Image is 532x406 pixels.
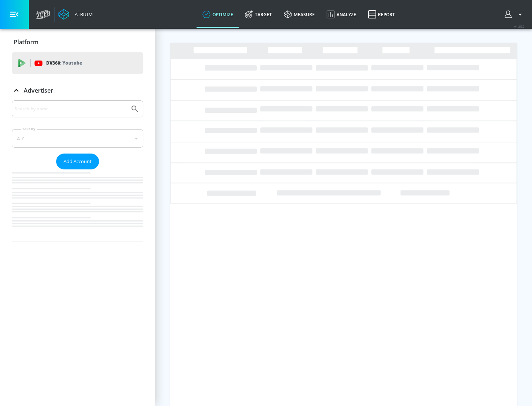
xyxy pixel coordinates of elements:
span: Add Account [64,157,92,166]
div: Atrium [72,11,93,18]
div: A-Z [12,129,143,148]
input: Search by name [15,104,127,114]
a: Target [239,1,278,28]
a: Analyze [321,1,362,28]
div: Advertiser [12,100,143,241]
button: Add Account [56,154,99,169]
nav: list of Advertiser [12,169,143,241]
a: optimize [197,1,239,28]
p: Advertiser [24,86,53,94]
div: Advertiser [12,80,143,101]
a: Atrium [58,9,93,20]
p: DV360: [46,59,82,67]
span: v 4.25.2 [514,24,525,28]
a: measure [278,1,321,28]
div: DV360: Youtube [12,52,143,74]
div: Platform [12,32,143,52]
p: Youtube [62,59,82,67]
p: Platform [14,38,38,46]
a: Report [362,1,401,28]
label: Sort By [21,127,37,131]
